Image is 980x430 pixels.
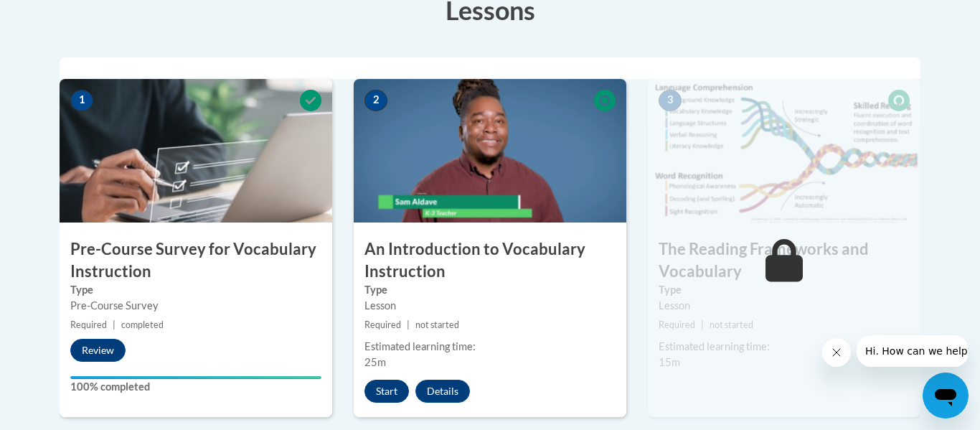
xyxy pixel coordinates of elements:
[648,79,920,223] img: Course Image
[710,319,753,330] span: not started
[923,373,969,419] iframe: Button to launch messaging window
[70,90,93,111] span: 1
[701,319,704,330] span: |
[70,379,321,395] label: 100% completed
[659,339,910,355] div: Estimated learning time:
[364,339,616,355] div: Estimated learning time:
[407,319,410,330] span: |
[9,10,116,22] span: Hi. How can we help?
[354,79,626,223] img: Course Image
[70,298,321,314] div: Pre-Course Survey
[648,238,920,283] h3: The Reading Frameworks and Vocabulary
[364,356,386,368] span: 25m
[60,238,332,283] h3: Pre-Course Survey for Vocabulary Instruction
[659,298,910,314] div: Lesson
[659,356,680,368] span: 15m
[70,376,321,379] div: Your progress
[857,335,969,367] iframe: Message from company
[415,380,470,403] button: Details
[70,282,321,298] label: Type
[121,319,164,330] span: completed
[364,380,409,403] button: Start
[113,319,116,330] span: |
[659,90,682,111] span: 3
[822,338,851,367] iframe: Close message
[70,319,107,330] span: Required
[364,298,616,314] div: Lesson
[659,319,695,330] span: Required
[60,79,332,223] img: Course Image
[415,319,459,330] span: not started
[364,282,616,298] label: Type
[354,238,626,283] h3: An Introduction to Vocabulary Instruction
[364,319,401,330] span: Required
[70,339,126,362] button: Review
[364,90,387,111] span: 2
[659,282,910,298] label: Type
